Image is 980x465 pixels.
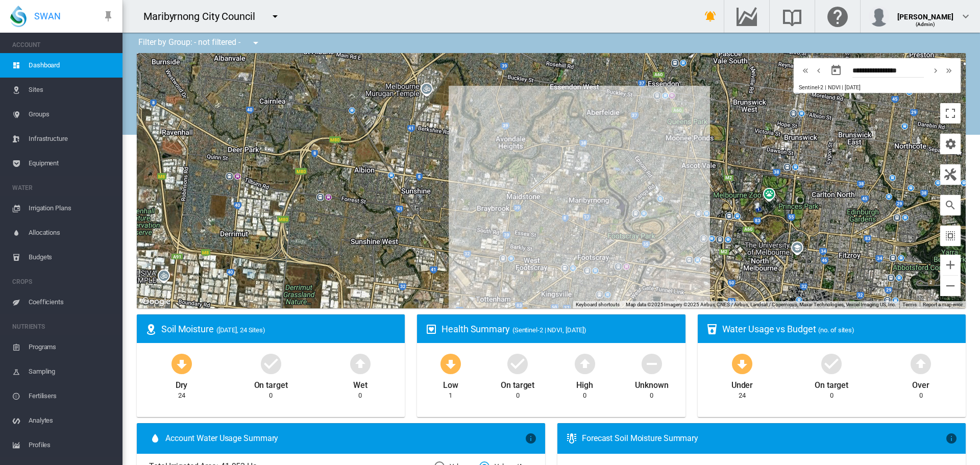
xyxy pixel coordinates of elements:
div: Soil Moisture [161,323,397,335]
md-icon: icon-arrow-up-bold-circle [909,351,933,376]
div: 0 [650,391,653,400]
div: 0 [516,391,520,400]
md-icon: icon-arrow-up-bold-circle [573,351,597,376]
md-icon: icon-checkbox-marked-circle [819,351,844,376]
div: NDVI: 01 Angliss Reserve SHA [518,307,532,326]
div: 24 [739,391,746,400]
img: SWAN-Landscape-Logo-Colour-drop.png [10,6,27,27]
md-icon: Go to the Data Hub [734,10,759,22]
div: Under [731,376,753,391]
span: Allocations [29,221,114,245]
md-icon: icon-chevron-right [930,64,941,77]
span: (no. of sites) [818,326,854,334]
div: On target [254,376,288,391]
span: Coefficients [29,290,114,314]
span: Budgets [29,245,114,270]
div: 0 [583,391,586,400]
div: 0 [269,391,273,400]
span: Sampling [29,359,114,384]
button: icon-menu-down [246,33,266,53]
img: profile.jpg [869,6,889,27]
md-icon: icon-information [945,432,958,445]
button: md-calendar [826,60,846,81]
md-icon: icon-arrow-up-bold-circle [348,351,373,376]
md-icon: icon-chevron-left [813,64,824,77]
span: Equipment [29,151,114,176]
button: icon-chevron-right [929,64,942,77]
md-icon: icon-arrow-down-bold-circle [169,351,194,376]
div: 24 [178,391,185,400]
span: Irrigation Plans [29,196,114,221]
button: Zoom out [940,276,961,296]
span: SWAN [34,10,61,22]
md-icon: Click here for help [825,10,850,22]
md-icon: icon-map-marker-radius [145,323,157,335]
button: Zoom in [940,255,961,275]
div: On target [815,376,848,391]
div: Unknown [635,376,668,391]
button: icon-chevron-double-right [942,64,955,77]
span: Fertilisers [29,384,114,408]
md-icon: icon-pin [102,10,114,22]
div: [PERSON_NAME] [897,8,953,18]
span: Infrastructure [29,127,114,151]
div: High [576,376,593,391]
div: 0 [358,391,362,400]
button: icon-chevron-double-left [799,64,812,77]
md-icon: icon-menu-down [269,10,281,22]
md-icon: icon-cup-water [706,323,718,335]
div: Health Summary [442,323,677,335]
span: Groups [29,102,114,127]
span: | [DATE] [842,84,860,91]
a: Report a map error [923,302,963,307]
div: 0 [830,391,834,400]
div: Filter by Group: - not filtered - [131,33,269,53]
div: Maribyrnong City Council [143,9,264,23]
md-icon: icon-checkbox-marked-circle [259,351,283,376]
button: Toggle fullscreen view [940,103,961,124]
md-icon: icon-chevron-down [960,10,972,22]
div: 0 [919,391,923,400]
span: (Admin) [916,21,936,27]
button: icon-chevron-left [812,64,825,77]
span: Programs [29,335,114,359]
md-icon: icon-select-all [944,230,957,242]
div: Low [443,376,458,391]
md-icon: icon-cog [944,138,957,150]
span: ([DATE], 24 Sites) [216,326,265,334]
img: Google [139,295,173,308]
span: (Sentinel-2 | NDVI, [DATE]) [512,326,586,334]
div: Wet [353,376,367,391]
button: icon-select-all [940,226,961,246]
div: Forecast Soil Moisture Summary [582,433,945,444]
md-icon: icon-information [525,432,537,445]
a: Open this area in Google Maps (opens a new window) [139,295,173,308]
button: icon-menu-down [265,6,285,27]
md-icon: Search the knowledge base [780,10,804,22]
span: Dashboard [29,53,114,78]
span: Sentinel-2 | NDVI [799,84,840,91]
div: Dry [176,376,188,391]
span: Profiles [29,433,114,457]
md-icon: icon-thermometer-lines [566,432,578,445]
span: Analytes [29,408,114,433]
md-icon: icon-arrow-down-bold-circle [730,351,754,376]
div: Over [912,376,929,391]
a: Terms [902,302,917,307]
span: Sites [29,78,114,102]
button: icon-cog [940,134,961,154]
span: NUTRIENTS [12,319,114,335]
md-icon: icon-checkbox-marked-circle [505,351,530,376]
md-icon: icon-minus-circle [640,351,664,376]
md-icon: icon-arrow-down-bold-circle [438,351,463,376]
span: WATER [12,180,114,196]
div: Water Usage vs Budget [722,323,958,335]
md-icon: icon-magnify [944,199,957,211]
span: Map data ©2025 Imagery ©2025 Airbus, CNES / Airbus, Landsat / Copernicus, Maxar Technologies, Vex... [626,302,896,307]
md-icon: icon-water [149,432,161,445]
span: ACCOUNT [12,37,114,53]
md-icon: icon-menu-down [250,37,262,49]
span: CROPS [12,274,114,290]
md-icon: icon-chevron-double-left [800,64,811,77]
md-icon: icon-heart-box-outline [425,323,437,335]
